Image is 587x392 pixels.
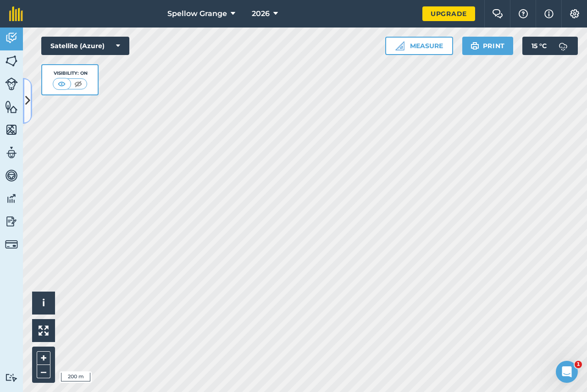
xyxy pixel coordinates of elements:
button: Print [462,37,514,55]
button: Measure [385,37,453,55]
img: svg+xml;base64,PD94bWwgdmVyc2lvbj0iMS4wIiBlbmNvZGluZz0idXRmLTgiPz4KPCEtLSBHZW5lcmF0b3I6IEFkb2JlIE... [5,77,18,90]
img: svg+xml;base64,PD94bWwgdmVyc2lvbj0iMS4wIiBlbmNvZGluZz0idXRmLTgiPz4KPCEtLSBHZW5lcmF0b3I6IEFkb2JlIE... [5,146,18,160]
img: svg+xml;base64,PHN2ZyB4bWxucz0iaHR0cDovL3d3dy53My5vcmcvMjAwMC9zdmciIHdpZHRoPSI1MCIgaGVpZ2h0PSI0MC... [56,79,67,88]
img: Four arrows, one pointing top left, one top right, one bottom right and the last bottom left [39,326,49,336]
img: svg+xml;base64,PHN2ZyB4bWxucz0iaHR0cDovL3d3dy53My5vcmcvMjAwMC9zdmciIHdpZHRoPSI1NiIgaGVpZ2h0PSI2MC... [5,100,18,114]
img: svg+xml;base64,PD94bWwgdmVyc2lvbj0iMS4wIiBlbmNvZGluZz0idXRmLTgiPz4KPCEtLSBHZW5lcmF0b3I6IEFkb2JlIE... [5,169,18,182]
img: A cog icon [569,9,580,18]
img: svg+xml;base64,PD94bWwgdmVyc2lvbj0iMS4wIiBlbmNvZGluZz0idXRmLTgiPz4KPCEtLSBHZW5lcmF0b3I6IEFkb2JlIE... [5,31,18,45]
img: A question mark icon [518,9,529,18]
img: svg+xml;base64,PHN2ZyB4bWxucz0iaHR0cDovL3d3dy53My5vcmcvMjAwMC9zdmciIHdpZHRoPSI1MCIgaGVpZ2h0PSI0MC... [72,79,84,88]
button: + [37,351,50,365]
img: svg+xml;base64,PD94bWwgdmVyc2lvbj0iMS4wIiBlbmNvZGluZz0idXRmLTgiPz4KPCEtLSBHZW5lcmF0b3I6IEFkb2JlIE... [5,192,18,205]
img: Two speech bubbles overlapping with the left bubble in the forefront [492,9,503,18]
button: Satellite (Azure) [41,37,129,55]
span: 1 [575,361,582,368]
button: 15 °C [522,37,578,55]
img: svg+xml;base64,PHN2ZyB4bWxucz0iaHR0cDovL3d3dy53My5vcmcvMjAwMC9zdmciIHdpZHRoPSI1NiIgaGVpZ2h0PSI2MC... [5,123,18,137]
button: – [37,365,50,378]
img: svg+xml;base64,PD94bWwgdmVyc2lvbj0iMS4wIiBlbmNvZGluZz0idXRmLTgiPz4KPCEtLSBHZW5lcmF0b3I6IEFkb2JlIE... [5,238,18,251]
div: Visibility: On [53,70,88,77]
button: i [32,292,55,315]
img: svg+xml;base64,PHN2ZyB4bWxucz0iaHR0cDovL3d3dy53My5vcmcvMjAwMC9zdmciIHdpZHRoPSI1NiIgaGVpZ2h0PSI2MC... [5,54,18,68]
span: 2026 [252,8,270,19]
img: Ruler icon [395,41,404,50]
img: svg+xml;base64,PHN2ZyB4bWxucz0iaHR0cDovL3d3dy53My5vcmcvMjAwMC9zdmciIHdpZHRoPSIxOSIgaGVpZ2h0PSIyNC... [471,40,479,51]
span: i [42,297,45,309]
iframe: Intercom live chat [556,361,578,383]
img: svg+xml;base64,PD94bWwgdmVyc2lvbj0iMS4wIiBlbmNvZGluZz0idXRmLTgiPz4KPCEtLSBHZW5lcmF0b3I6IEFkb2JlIE... [5,373,18,382]
span: 15 ° C [532,37,547,55]
img: svg+xml;base64,PD94bWwgdmVyc2lvbj0iMS4wIiBlbmNvZGluZz0idXRmLTgiPz4KPCEtLSBHZW5lcmF0b3I6IEFkb2JlIE... [5,215,18,228]
img: fieldmargin Logo [9,6,23,21]
img: svg+xml;base64,PHN2ZyB4bWxucz0iaHR0cDovL3d3dy53My5vcmcvMjAwMC9zdmciIHdpZHRoPSIxNyIgaGVpZ2h0PSIxNy... [544,8,554,19]
a: Upgrade [422,6,475,21]
img: svg+xml;base64,PD94bWwgdmVyc2lvbj0iMS4wIiBlbmNvZGluZz0idXRmLTgiPz4KPCEtLSBHZW5lcmF0b3I6IEFkb2JlIE... [554,37,572,55]
span: Spellow Grange [167,8,227,19]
